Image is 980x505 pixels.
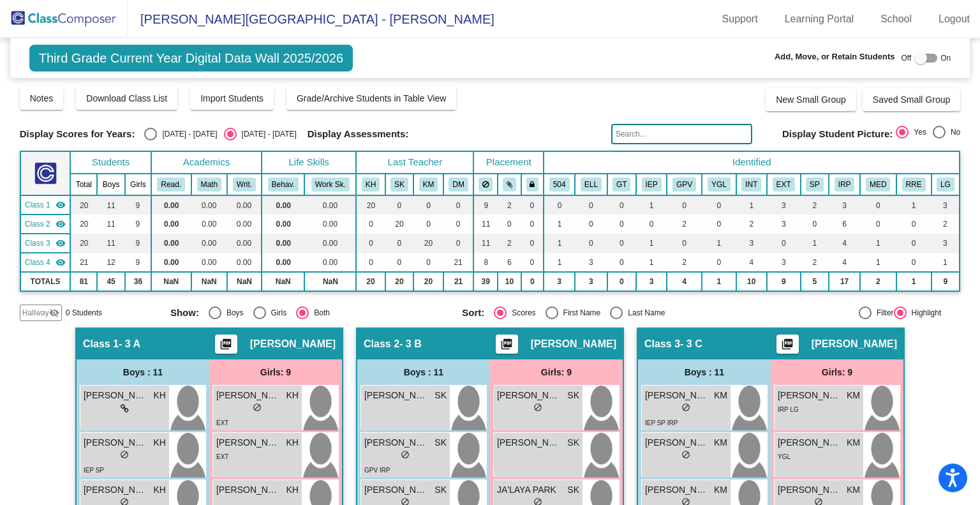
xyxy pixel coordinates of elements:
td: 20 [385,215,414,234]
td: 2 [498,195,521,215]
td: 20 [356,195,385,215]
td: 0 [860,195,896,215]
span: [PERSON_NAME] [216,436,280,449]
td: 3 [636,272,667,291]
td: 3 [736,234,767,253]
div: Highlight [907,307,942,319]
td: 0 [521,253,544,272]
button: GT [612,177,630,192]
th: Literacy Group (Lori or Stephanie's services) [932,174,960,195]
td: 0.00 [227,234,262,253]
button: GPV [672,177,696,192]
button: Saved Small Group [863,88,960,111]
td: 0.00 [262,234,304,253]
td: 0 [443,215,473,234]
span: [PERSON_NAME] [497,436,561,449]
th: Academics [151,151,262,174]
span: SK [434,389,447,402]
td: 1 [636,253,667,272]
mat-radio-group: Select an option [896,126,960,142]
td: 1 [544,215,575,234]
span: do_not_disturb_alt [681,403,690,412]
td: 12 [97,253,124,272]
span: SK [434,436,447,449]
span: Add, Move, or Retain Students [775,50,895,63]
td: 3 [829,195,860,215]
td: 3 [575,272,607,291]
span: [PERSON_NAME] [84,436,147,449]
button: ELL [581,177,602,192]
td: 0.00 [304,253,356,272]
th: Young for grade level [702,174,736,195]
td: 0 [607,195,636,215]
td: 1 [896,272,932,291]
td: NaN [262,272,304,291]
td: NaN [227,272,262,291]
button: 504 [549,177,570,192]
th: Extrovert [767,174,801,195]
span: do_not_disturb_alt [253,403,262,412]
th: Identified [544,151,960,174]
td: 0 [636,215,667,234]
td: 0 [667,195,702,215]
td: 20 [70,195,97,215]
button: Print Students Details [215,335,237,354]
td: 4 [736,253,767,272]
th: 504 Learning [544,174,575,195]
td: 0 [801,215,829,234]
td: 0 [521,272,544,291]
td: 0 [702,195,736,215]
input: Search... [611,124,752,144]
button: DM [449,177,468,192]
td: 0 [413,253,443,272]
th: Kaylin Marino [413,174,443,195]
td: 0 [607,272,636,291]
td: 0.00 [227,195,262,215]
td: 1 [636,195,667,215]
span: Class 2 [364,338,399,350]
span: Sort: [462,307,484,319]
span: IRP LG [778,406,799,413]
td: 0 [607,253,636,272]
td: 0.00 [227,215,262,234]
th: Keep away students [473,174,498,195]
td: 9 [125,253,151,272]
td: 0 [860,215,896,234]
span: Class 1 [25,199,50,211]
mat-icon: picture_as_pdf [780,338,795,356]
td: 2 [932,215,960,234]
div: [DATE] - [DATE] [237,128,297,140]
div: Last Name [623,307,665,319]
td: 9 [125,234,151,253]
td: 2 [667,253,702,272]
button: SP [806,177,824,192]
button: LG [937,177,954,192]
td: 0.00 [191,195,227,215]
td: 0.00 [262,215,304,234]
span: New Small Group [776,94,846,105]
td: 0 [575,215,607,234]
button: Download Class List [76,87,177,110]
td: 0 [896,253,932,272]
td: 20 [70,234,97,253]
td: 2 [860,272,896,291]
td: TOTALS [20,272,71,291]
button: YGL [708,177,731,192]
td: 2 [667,215,702,234]
td: 0.00 [191,215,227,234]
mat-icon: picture_as_pdf [499,338,514,356]
td: Sharon Kulas - 3 B [20,215,71,234]
td: 0 [607,234,636,253]
td: 0 [767,234,801,253]
span: - 3 B [399,338,422,350]
td: 11 [473,215,498,234]
td: 2 [498,234,521,253]
span: [PERSON_NAME] [645,389,709,402]
td: 11 [97,195,124,215]
mat-icon: visibility [56,257,66,268]
th: IEP- Academic [636,174,667,195]
span: [PERSON_NAME] [216,389,280,402]
td: 21 [70,253,97,272]
td: 10 [736,272,767,291]
a: School [870,9,922,29]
